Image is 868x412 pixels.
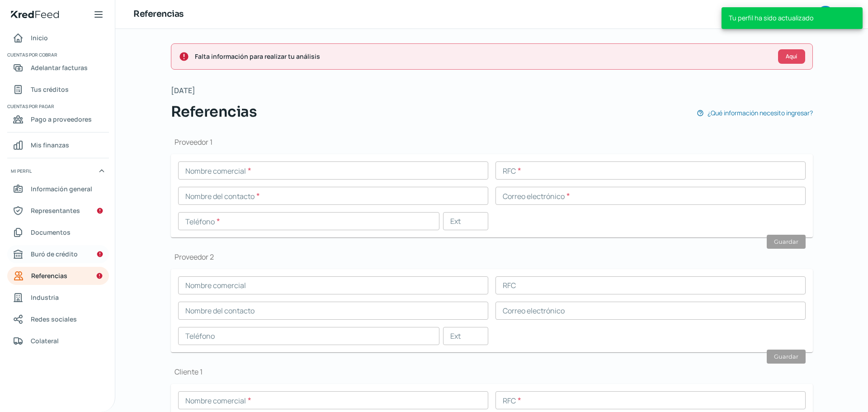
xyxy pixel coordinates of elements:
span: Referencias [171,101,257,123]
div: Tu perfil ha sido actualizado [722,7,863,29]
span: Falta información para realizar tu análisis [195,51,771,62]
a: Adelantar facturas [7,59,109,77]
span: Representantes [31,205,80,216]
span: [DATE] [171,84,195,97]
span: Mis finanzas [31,139,69,151]
span: Referencias [31,270,67,281]
button: Guardar [767,235,806,249]
span: ¿Qué información necesito ingresar? [708,107,813,118]
span: Información general [31,183,92,194]
h1: Proveedor 1 [171,137,813,147]
a: Redes sociales [7,310,109,328]
button: Guardar [767,350,806,364]
a: Inicio [7,29,109,47]
span: Colateral [31,335,59,346]
a: Buró de crédito [7,245,109,263]
span: Tus créditos [31,84,69,95]
a: Documentos [7,223,109,242]
a: Representantes [7,202,109,220]
span: Industria [31,292,59,303]
span: Cuentas por pagar [7,102,108,110]
h1: Referencias [133,8,184,21]
h1: Cliente 1 [171,367,813,377]
span: Pago a proveedores [31,114,92,125]
a: Tus créditos [7,81,109,99]
span: Adelantar facturas [31,62,88,73]
h1: Proveedor 2 [171,252,813,262]
a: Industria [7,289,109,307]
span: Documentos [31,227,71,238]
a: Pago a proveedores [7,110,109,128]
span: Inicio [31,32,48,43]
button: Aquí [778,49,805,64]
span: Buró de crédito [31,248,78,260]
span: Mi perfil [11,167,32,175]
a: Mis finanzas [7,136,109,154]
span: Redes sociales [31,313,77,325]
a: Referencias [7,267,109,285]
a: Información general [7,180,109,198]
span: Cuentas por cobrar [7,51,108,59]
span: Aquí [786,54,797,59]
a: Colateral [7,332,109,350]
